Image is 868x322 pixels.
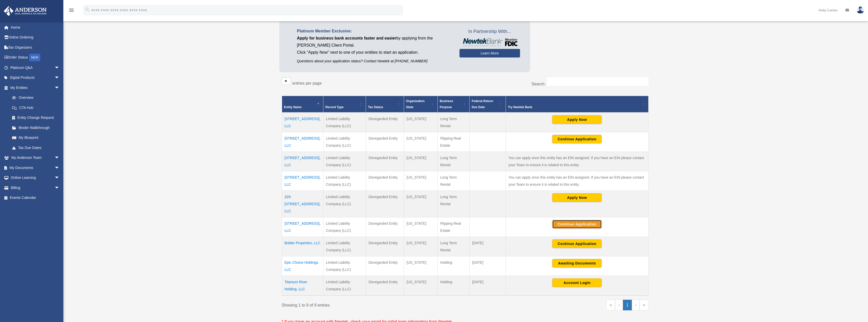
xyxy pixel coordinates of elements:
td: [US_STATE] [404,152,438,171]
a: My Blueprint [7,133,65,143]
img: NewtekBankLogoSM.png [462,38,518,46]
span: arrow_drop_down [54,83,65,93]
td: 329-[STREET_ADDRESS], LLC [282,191,323,217]
td: Limited Liability Company (LLC) [323,112,366,132]
a: First [606,300,615,310]
img: User Pic [857,6,864,14]
a: My Entitiesarrow_drop_down [4,83,65,93]
span: arrow_drop_down [54,173,65,183]
th: Try Newtek Bank : Activate to sort [506,96,648,113]
td: Limited Liability Company (LLC) [323,171,366,191]
th: Federal Return Due Date: Activate to sort [470,96,506,113]
td: Disregarded Entity [366,237,404,256]
button: Awaiting Documents [552,259,602,268]
a: My Documentsarrow_drop_down [4,163,67,173]
button: Apply Now [552,115,602,124]
td: Disregarded Entity [366,112,404,132]
td: Disregarded Entity [366,217,404,237]
td: [US_STATE] [404,256,438,276]
td: Disregarded Entity [366,152,404,171]
span: Business Purpose [440,99,453,109]
span: Record Type [325,105,344,109]
div: Showing 1 to 9 of 9 entries [282,300,461,309]
a: 1 [623,300,632,310]
a: menu [68,9,75,13]
td: [US_STATE] [404,237,438,256]
a: Billingarrow_drop_down [4,183,67,193]
p: by applying from the [PERSON_NAME] Client Portal. [297,35,452,49]
td: [STREET_ADDRESS], LLC [282,112,323,132]
td: [US_STATE] [404,132,438,152]
a: Events Calendar [4,193,67,203]
i: search [85,7,90,12]
td: [DATE] [470,237,506,256]
a: Tax Organizers [4,42,67,52]
td: Holding [437,276,469,296]
p: Platinum Member Exclusive: [297,28,452,35]
span: In Partnership With... [459,28,520,36]
span: arrow_drop_down [54,153,65,163]
td: Titanium River Holding, LLC [282,276,323,296]
a: Account Login [552,280,602,285]
span: arrow_drop_down [54,183,65,193]
span: Apply for business bank accounts faster and easier [297,36,396,40]
td: Disregarded Entity [366,276,404,296]
span: Federal Return Due Date [472,99,493,109]
td: [DATE] [470,276,506,296]
td: [US_STATE] [404,191,438,217]
div: NEW [29,54,40,61]
span: Tax Status [368,105,383,109]
td: You can apply once this entity has an EIN assigned. If you have an EIN please contact your Team t... [506,171,648,191]
span: arrow_drop_down [54,63,65,73]
button: Account Login [552,278,602,287]
td: Disregarded Entity [366,132,404,152]
a: Platinum Q&Aarrow_drop_down [4,63,67,73]
a: Learn More [459,49,520,58]
td: Long Term Rental [437,237,469,256]
td: Limited Liability Company (LLC) [323,276,366,296]
a: Tax Due Dates [7,143,65,153]
td: Limited Liability Company (LLC) [323,237,366,256]
td: Epic Choice Holdings LLC [282,256,323,276]
td: Long Term Rental [437,191,469,217]
th: Tax Status: Activate to sort [366,96,404,113]
td: Long Term Rental [437,171,469,191]
a: Binder Walkthrough [7,123,65,133]
td: Flipping Real Estate [437,217,469,237]
td: Limited Liability Company (LLC) [323,191,366,217]
span: arrow_drop_down [54,73,65,83]
td: Limited Liability Company (LLC) [323,152,366,171]
a: Previous [615,300,623,310]
td: Limited Liability Company (LLC) [323,256,366,276]
td: You can apply once this entity has an EIN assigned. If you have an EIN please contact your Team t... [506,152,648,171]
td: [US_STATE] [404,217,438,237]
button: Continue Application [552,220,602,229]
td: Limited Liability Company (LLC) [323,217,366,237]
a: Online Learningarrow_drop_down [4,173,67,183]
a: CTA Hub [7,103,65,113]
a: My Anderson Teamarrow_drop_down [4,153,67,163]
th: Business Purpose: Activate to sort [437,96,469,113]
p: Questions about your application status? Contact Newtek at [PHONE_NUMBER] [297,58,452,64]
a: Last [640,300,649,310]
span: Entity Name [284,105,302,109]
td: [US_STATE] [404,276,438,296]
span: Organization State [406,99,424,109]
td: [STREET_ADDRESS], LLC [282,132,323,152]
td: Disregarded Entity [366,171,404,191]
th: Organization State: Activate to sort [404,96,438,113]
button: Apply Now [552,193,602,202]
td: Disregarded Entity [366,191,404,217]
td: [STREET_ADDRESS], LLC [282,171,323,191]
th: Record Type: Activate to sort [323,96,366,113]
td: Limited Liability Company (LLC) [323,132,366,152]
img: Anderson Advisors Platinum Portal [2,6,48,16]
button: Continue Application [552,135,602,143]
th: Entity Name: Activate to invert sorting [282,96,323,113]
td: Holding [437,256,469,276]
td: [STREET_ADDRESS], LLC [282,152,323,171]
a: Order StatusNEW [4,52,67,63]
div: Try Newtek Bank [508,104,640,110]
a: Digital Productsarrow_drop_down [4,73,67,83]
